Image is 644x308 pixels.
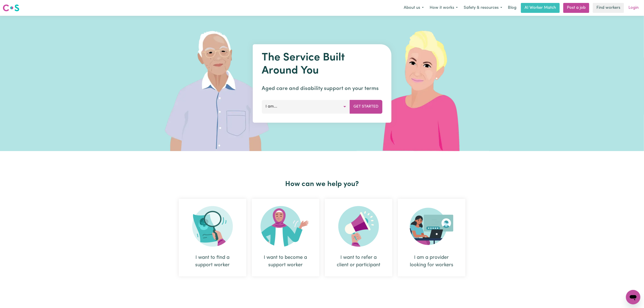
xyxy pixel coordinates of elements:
[325,199,392,276] div: I want to refer a client or participant
[336,254,382,269] div: I want to refer a client or participant
[262,51,382,77] h1: The Service Built Around You
[261,206,311,247] img: Become Worker
[3,4,19,12] img: Careseekers logo
[176,180,468,188] h2: How can we help you?
[626,290,640,304] iframe: Button to launch messaging window, conversation in progress
[398,199,465,276] div: I am a provider looking for workers
[3,3,19,13] a: Careseekers logo
[461,3,505,13] button: Safety & resources
[262,85,382,93] p: Aged care and disability support on your terms
[427,3,461,13] button: How it works
[563,3,589,13] a: Post a job
[350,100,382,113] button: Get Started
[409,254,455,269] div: I am a provider looking for workers
[410,206,454,247] img: Provider
[192,206,233,247] img: Search
[338,206,379,247] img: Refer
[179,199,246,276] div: I want to find a support worker
[252,199,319,276] div: I want to become a support worker
[401,3,427,13] button: About us
[626,3,641,13] a: Login
[593,3,624,13] a: Find workers
[262,100,350,113] button: I am...
[521,3,560,13] a: AI Worker Match
[263,254,309,269] div: I want to become a support worker
[190,254,236,269] div: I want to find a support worker
[505,3,519,13] a: Blog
